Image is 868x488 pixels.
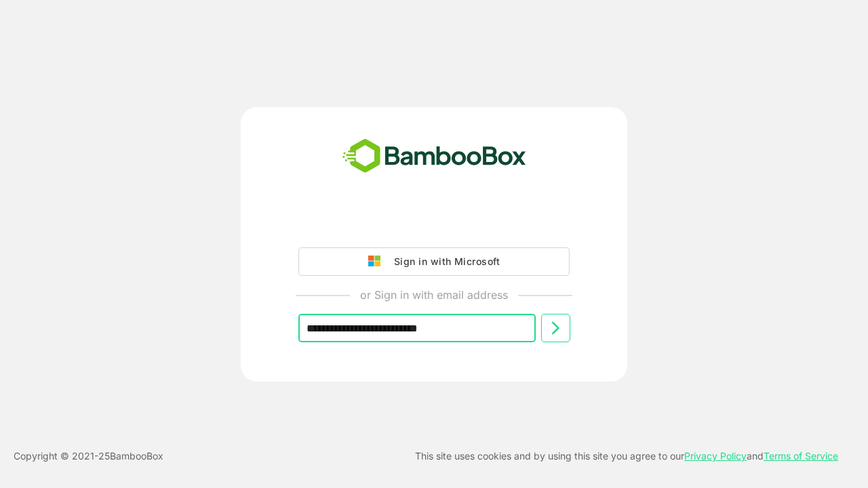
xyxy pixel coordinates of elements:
[684,450,747,462] a: Privacy Policy
[14,448,163,464] p: Copyright © 2021- 25 BambooBox
[335,134,534,179] img: bamboobox
[292,209,576,239] iframe: Sign in with Google Button
[360,287,508,303] p: or Sign in with email address
[387,253,500,270] div: Sign in with Microsoft
[415,448,838,464] p: This site uses cookies and by using this site you agree to our and
[764,450,838,462] a: Terms of Service
[298,247,570,276] button: Sign in with Microsoft
[368,256,387,268] img: google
